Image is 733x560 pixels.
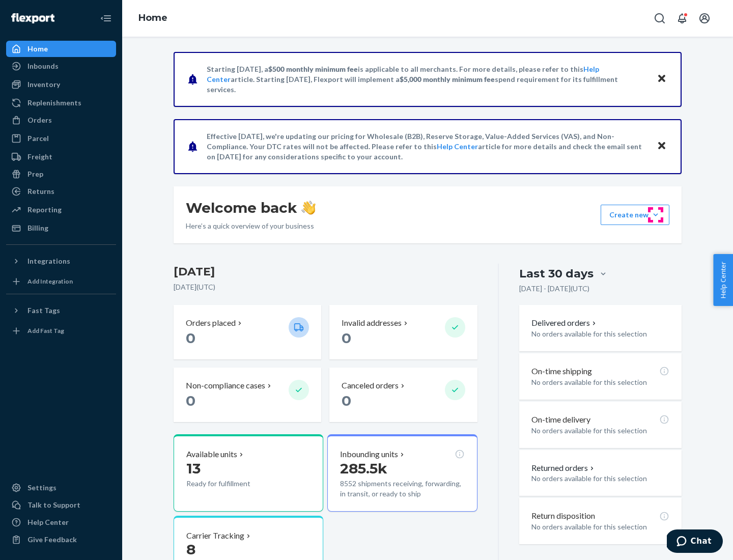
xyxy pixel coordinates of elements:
span: 0 [342,392,351,409]
div: Give Feedback [27,535,77,545]
a: Prep [6,166,116,182]
iframe: Opens a widget where you can chat to one of our agents [667,529,723,555]
p: Ready for fulfillment [186,479,280,489]
button: Returned orders [531,462,596,474]
a: Settings [6,480,116,496]
div: Fast Tags [27,305,60,316]
button: Close [655,72,668,87]
p: Inbounding units [340,449,398,460]
p: Return disposition [531,510,595,522]
button: Open notifications [672,8,692,29]
a: Parcel [6,130,116,147]
span: 13 [186,460,201,477]
p: Non-compliance cases [186,380,265,391]
div: Inventory [27,79,60,90]
span: $5,000 monthly minimum fee [400,75,495,83]
p: [DATE] ( UTC ) [174,282,477,292]
button: Available units13Ready for fulfillment [174,434,323,512]
p: On-time delivery [531,414,590,426]
p: Available units [186,449,237,460]
p: [DATE] - [DATE] ( UTC ) [519,284,589,294]
a: Home [138,12,167,23]
p: Invalid addresses [342,317,402,329]
div: Talk to Support [27,500,80,510]
div: Home [27,44,48,54]
div: Orders [27,115,52,125]
button: Invalid addresses 0 [329,305,477,359]
div: Freight [27,152,52,162]
div: Reporting [27,205,62,215]
button: Close Navigation [96,8,116,29]
a: Orders [6,112,116,128]
p: No orders available for this selection [531,377,669,387]
div: Parcel [27,133,49,144]
p: Canceled orders [342,380,399,391]
p: Starting [DATE], a is applicable to all merchants. For more details, please refer to this article... [207,64,647,95]
p: Here’s a quick overview of your business [186,221,316,231]
button: Orders placed 0 [174,305,321,359]
p: No orders available for this selection [531,426,669,436]
button: Help Center [713,254,733,306]
span: 8 [186,541,195,558]
p: On-time shipping [531,366,592,377]
p: No orders available for this selection [531,329,669,339]
img: hand-wave emoji [301,201,316,215]
div: Prep [27,169,43,179]
a: Billing [6,220,116,236]
span: 285.5k [340,460,387,477]
a: Returns [6,183,116,200]
img: Flexport logo [11,13,54,23]
button: Integrations [6,253,116,269]
button: Inbounding units285.5k8552 shipments receiving, forwarding, in transit, or ready to ship [327,434,477,512]
button: Fast Tags [6,302,116,319]
a: Add Integration [6,273,116,290]
button: Delivered orders [531,317,598,329]
ol: breadcrumbs [130,4,176,33]
a: Help Center [6,514,116,530]
p: Carrier Tracking [186,530,244,542]
p: Effective [DATE], we're updating our pricing for Wholesale (B2B), Reserve Storage, Value-Added Se... [207,131,647,162]
p: 8552 shipments receiving, forwarding, in transit, or ready to ship [340,479,464,499]
button: Non-compliance cases 0 [174,368,321,422]
button: Talk to Support [6,497,116,513]
div: Replenishments [27,98,81,108]
a: Help Center [437,142,478,151]
div: Integrations [27,256,70,266]
p: No orders available for this selection [531,522,669,532]
span: $500 monthly minimum fee [268,65,358,73]
div: Last 30 days [519,266,594,282]
div: Help Center [27,517,69,527]
span: 0 [186,329,195,347]
div: Add Fast Tag [27,326,64,335]
button: Canceled orders 0 [329,368,477,422]
button: Open Search Box [650,8,670,29]
a: Inbounds [6,58,116,74]
a: Freight [6,149,116,165]
button: Give Feedback [6,531,116,548]
a: Inventory [6,76,116,93]
p: No orders available for this selection [531,473,669,484]
div: Returns [27,186,54,197]
span: 0 [342,329,351,347]
h1: Welcome back [186,199,316,217]
div: Inbounds [27,61,59,71]
button: Create new [601,205,669,225]
a: Replenishments [6,95,116,111]
button: Open account menu [694,8,715,29]
a: Add Fast Tag [6,323,116,339]
span: 0 [186,392,195,409]
a: Home [6,41,116,57]
div: Billing [27,223,48,233]
button: Close [655,139,668,154]
a: Reporting [6,202,116,218]
h3: [DATE] [174,264,477,280]
div: Add Integration [27,277,73,286]
div: Settings [27,483,57,493]
p: Orders placed [186,317,236,329]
